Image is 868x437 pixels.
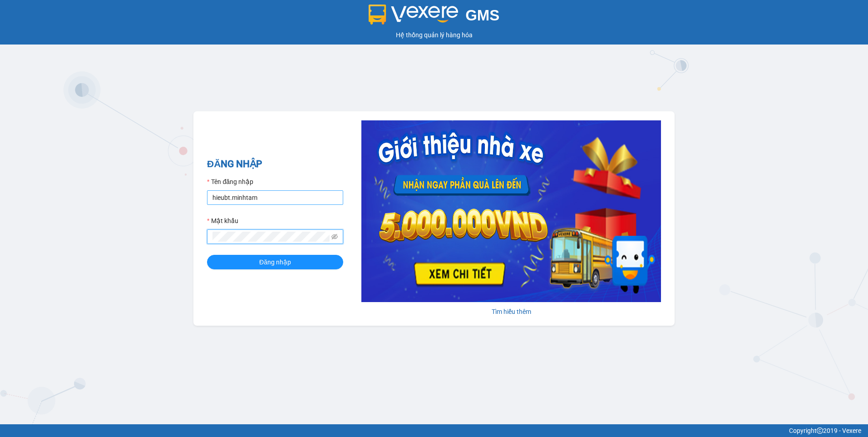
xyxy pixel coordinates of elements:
div: Tìm hiểu thêm [361,307,661,317]
h2: ĐĂNG NHẬP [207,157,343,172]
label: Mật khẩu [207,216,238,226]
input: Mật khẩu [212,232,330,242]
img: logo 2 [369,5,459,25]
span: copyright [817,427,823,434]
a: GMS [369,14,500,21]
button: Đăng nhập [207,255,343,269]
label: Tên đăng nhập [207,177,253,187]
div: Hệ thống quản lý hàng hóa [2,30,866,40]
img: banner-0 [361,120,661,302]
div: Copyright 2019 - Vexere [7,426,861,436]
span: GMS [465,7,499,24]
span: eye-invisible [331,233,338,240]
span: Đăng nhập [259,257,291,267]
input: Tên đăng nhập [207,190,343,205]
